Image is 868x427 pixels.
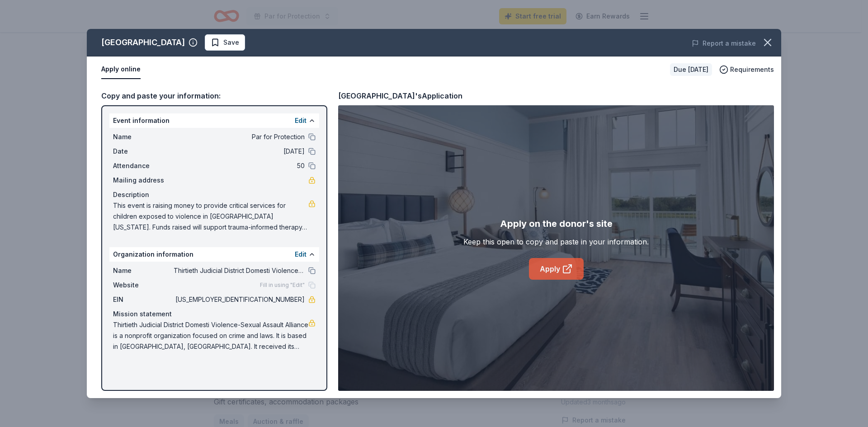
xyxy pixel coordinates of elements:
div: Description [113,189,316,200]
button: Edit [295,115,307,126]
span: Thirtieth Judicial District Domesti Violence-Sexual Assault Alliance [174,265,305,276]
span: EIN [113,294,174,305]
div: Apply on the donor's site [500,216,613,231]
span: Name [113,265,174,276]
div: Keep this open to copy and paste in your information. [463,236,649,247]
span: Fill in using "Edit" [260,282,305,289]
div: Event information [109,113,319,128]
button: Report a mistake [692,38,756,49]
div: Mission statement [113,309,316,319]
button: Apply online [101,60,141,79]
div: Copy and paste your information: [101,90,327,102]
div: Organization information [109,247,319,262]
span: Par for Protection [174,131,305,142]
button: Requirements [719,64,774,75]
span: Requirements [730,64,774,75]
div: [GEOGRAPHIC_DATA]'s Application [338,90,462,102]
a: Apply [529,258,584,280]
span: 50 [174,160,305,171]
span: Mailing address [113,175,174,186]
span: Date [113,146,174,157]
div: Due [DATE] [670,63,712,76]
span: Website [113,280,174,291]
span: Attendance [113,160,174,171]
div: [GEOGRAPHIC_DATA] [101,35,185,50]
span: [DATE] [174,146,305,157]
span: Name [113,131,174,142]
span: Thirtieth Judicial District Domesti Violence-Sexual Assault Alliance is a nonprofit organization ... [113,319,308,352]
span: This event is raising money to provide critical services for children exposed to violence in [GEO... [113,200,308,233]
button: Edit [295,249,307,260]
span: Save [223,37,239,48]
span: [US_EMPLOYER_IDENTIFICATION_NUMBER] [174,294,305,305]
button: Save [205,34,245,51]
